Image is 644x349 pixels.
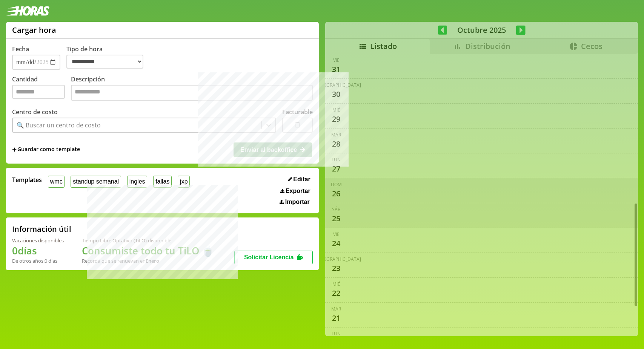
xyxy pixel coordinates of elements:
[82,244,214,257] h1: Consumiste todo tu TiLO 🍵
[12,108,58,116] label: Centro de costo
[12,237,64,244] div: Vacaciones disponibles
[71,176,121,187] button: standup semanal
[82,237,214,244] div: Tiempo Libre Optativo (TiLO) disponible
[12,244,64,257] h1: 0 días
[293,176,310,183] span: Editar
[244,254,294,260] span: Solicitar Licencia
[12,145,80,154] span: +Guardar como template
[12,224,71,234] h2: Información útil
[6,6,50,16] img: logotipo
[12,25,56,35] h1: Cargar hora
[71,85,313,101] textarea: Descripción
[285,199,310,205] span: Importar
[17,121,101,129] div: 🔍 Buscar un centro de costo
[82,257,214,264] div: Recordá que se renuevan en
[127,176,147,187] button: ingles
[234,251,313,264] button: Solicitar Licencia
[278,187,313,195] button: Exportar
[12,145,17,154] span: +
[12,85,65,99] input: Cantidad
[153,176,172,187] button: fallas
[178,176,190,187] button: jxp
[12,75,71,103] label: Cantidad
[12,257,64,264] div: De otros años: 0 días
[146,257,159,264] b: Enero
[66,45,149,70] label: Tipo de hora
[48,176,65,187] button: wmc
[286,176,313,183] button: Editar
[282,108,313,116] label: Facturable
[286,188,310,194] span: Exportar
[66,55,143,69] select: Tipo de hora
[71,75,313,103] label: Descripción
[12,45,29,53] label: Fecha
[12,176,42,184] span: Templates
